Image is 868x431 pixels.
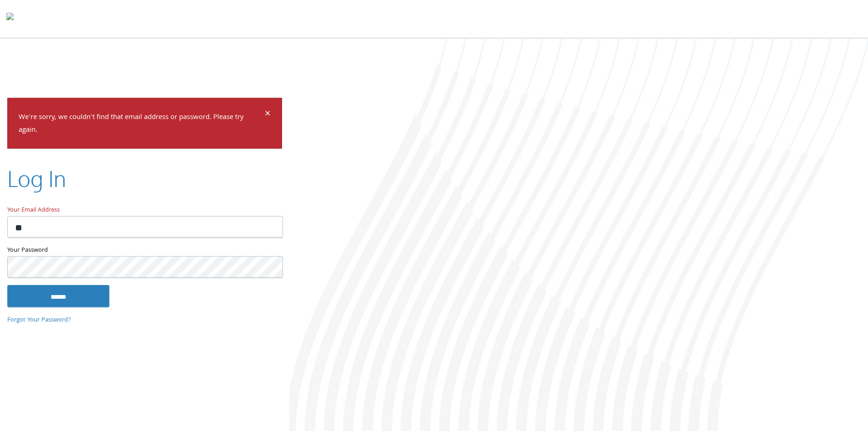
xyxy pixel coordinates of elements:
[19,111,263,137] p: We're sorry, we couldn't find that email address or password. Please try again.
[6,10,14,28] img: todyl-logo-dark.svg
[7,245,282,256] label: Your Password
[7,315,71,325] a: Forgot Your Password?
[265,109,271,120] button: Dismiss alert
[265,105,271,123] span: ×
[7,163,66,194] h2: Log In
